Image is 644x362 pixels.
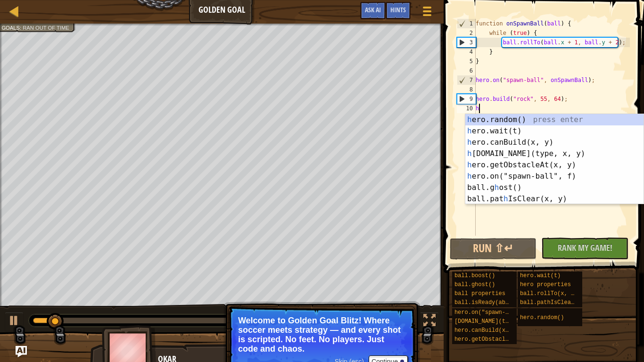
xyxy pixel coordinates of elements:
span: hero.canBuild(x, y) [454,327,519,334]
span: ball.isReady(ability) [454,299,526,306]
span: Ran out of time [23,25,69,31]
span: Ask AI [365,5,381,14]
button: Ctrl + P: Play [5,312,24,331]
div: 7 [457,75,476,85]
div: 1 [457,19,476,28]
span: ball properties [454,290,505,297]
span: : [20,25,23,31]
span: hero.wait(t) [520,272,561,279]
div: 9 [457,94,476,104]
div: 8 [457,85,476,94]
span: ball.rollTo(x, y) [520,290,578,297]
span: ball.ghost() [454,281,495,288]
span: Hints [390,5,406,14]
span: hero properties [520,281,571,288]
button: Toggle fullscreen [420,312,439,331]
span: ball.pathIsClear(x, y) [520,299,594,306]
div: 11 [457,113,476,123]
button: Run ⇧↵ [450,238,537,260]
div: 2 [457,28,476,38]
div: 4 [457,47,476,57]
button: Ask AI [360,2,386,19]
span: Rank My Game! [558,242,612,254]
span: ball.boost() [454,272,495,279]
span: hero.getObstacleAt(x, y) [454,336,536,343]
button: Rank My Game! [541,238,628,259]
span: [DOMAIN_NAME](type, x, y) [454,318,539,325]
p: Welcome to Golden Goal Blitz! Where soccer meets strategy — and every shot is scripted. No feet. ... [238,316,405,354]
span: hero.on("spawn-ball", f) [454,309,536,316]
div: 3 [457,38,476,47]
div: 6 [457,66,476,75]
div: 5 [457,57,476,66]
button: Ask AI [16,346,27,357]
span: hero.random() [520,314,564,321]
span: Goals [1,25,20,31]
button: Show game menu [415,2,439,24]
div: 10 [457,104,476,113]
